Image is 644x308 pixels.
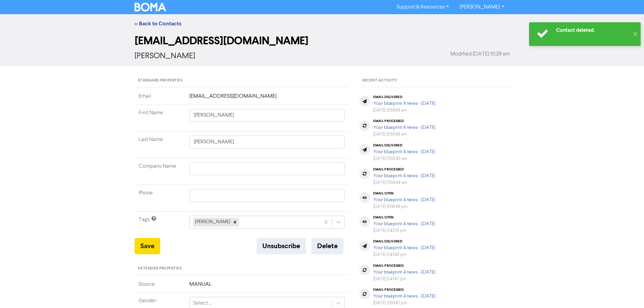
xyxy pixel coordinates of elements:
[311,238,343,254] button: Delete
[193,218,231,227] div: [PERSON_NAME]
[373,156,435,162] div: [DATE] 11:59:45 am
[373,119,435,123] div: email processed
[135,105,185,132] td: First Name
[135,212,185,238] td: Tags
[373,173,435,178] a: Your blueprint 4 news - [DATE]
[373,252,435,258] div: [DATE] 5:41:49 pm
[454,2,509,13] a: [PERSON_NAME]
[373,239,435,243] div: email delivered
[135,74,349,87] div: Standard Properties
[135,132,185,158] td: Last Name
[135,158,185,185] td: Company Name
[373,167,435,171] div: email processed
[373,204,435,210] div: [DATE] 9:06:48 pm
[556,27,629,34] div: Contact deleted.
[373,180,435,186] div: [DATE] 11:59:44 am
[373,197,435,202] a: Your blueprint 4 news - [DATE]
[373,276,435,282] div: [DATE] 5:41:47 pm
[373,264,435,268] div: email processed
[373,270,435,275] a: Your blueprint 4 news - [DATE]
[373,125,435,130] a: Your blueprint 4 news - [DATE]
[373,191,435,195] div: email open
[373,131,435,138] div: [DATE] 8:59:48 am
[359,74,509,87] div: Recent Activity
[610,276,644,308] iframe: Chat Widget
[373,288,435,292] div: email processed
[450,50,510,58] span: Modified [DATE] 10:29 am
[373,149,435,154] a: Your blueprint 4 news - [DATE]
[391,2,454,13] a: Support & Resources
[135,52,195,60] span: [PERSON_NAME]
[135,280,185,293] td: Source
[135,3,166,11] img: BOMA Logo
[135,238,160,254] button: Save
[373,228,435,234] div: [DATE] 5:42:13 pm
[373,300,435,306] div: [DATE] 3:59:47 pm
[373,95,435,99] div: email delivered
[193,299,212,307] div: Select ...
[373,101,435,106] a: Your blueprint 4 news - [DATE]
[135,185,185,212] td: Phone
[373,215,435,219] div: email open
[373,245,435,250] a: Your blueprint 4 news - [DATE]
[373,143,435,147] div: email delivered
[373,107,435,114] div: [DATE] 8:59:49 am
[185,92,349,105] td: [EMAIL_ADDRESS][DOMAIN_NAME]
[373,221,435,226] a: Your blueprint 4 news - [DATE]
[135,262,349,275] div: Extended Properties
[257,238,306,254] button: Unsubscribe
[373,294,435,299] a: Your blueprint 4 news - [DATE]
[135,34,510,47] h2: [EMAIL_ADDRESS][DOMAIN_NAME]
[135,20,181,27] a: << Back to Contacts
[135,92,185,105] td: Email
[185,280,349,293] td: MANUAL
